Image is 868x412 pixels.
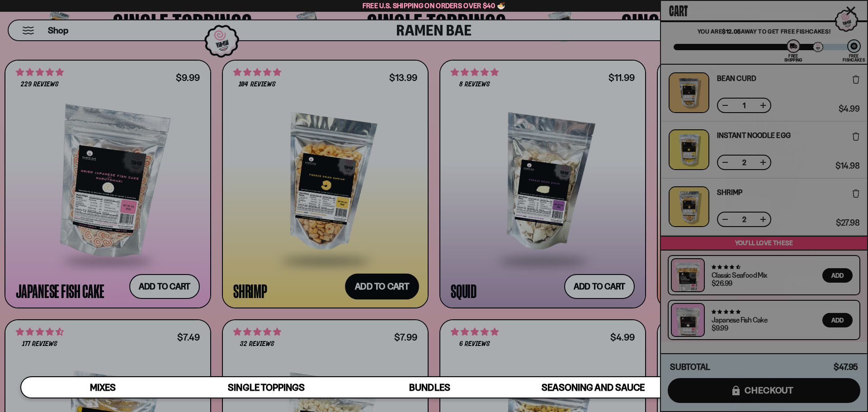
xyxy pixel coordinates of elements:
a: Single Toppings [184,377,348,398]
span: Seasoning and Sauce [542,382,644,393]
span: Free U.S. Shipping on Orders over $40 🍜 [363,1,506,10]
a: Seasoning and Sauce [511,377,675,398]
span: Single Toppings [228,382,304,393]
a: Bundles [348,377,511,398]
span: Mixes [90,382,116,393]
a: Mixes [21,377,184,398]
span: Bundles [409,382,450,393]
